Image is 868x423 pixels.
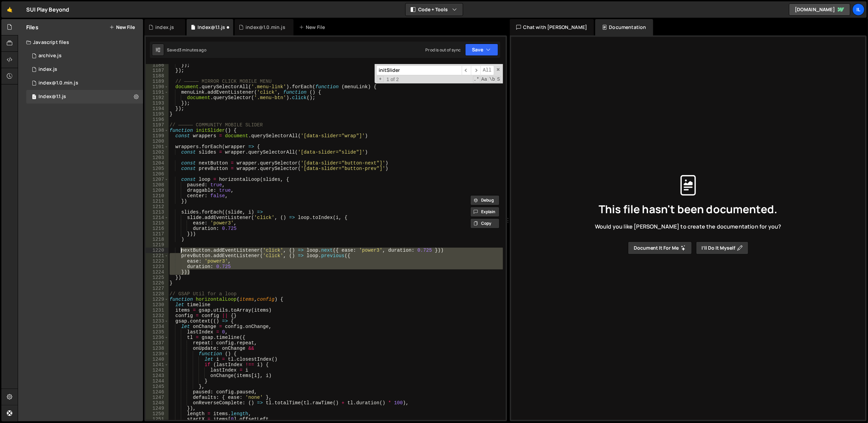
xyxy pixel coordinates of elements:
div: 1229 [146,297,169,302]
div: 1251 [146,417,169,422]
div: 1187 [146,68,169,73]
button: Debug [470,195,500,205]
span: This file hasn't been documented. [599,204,777,215]
span: ​ [471,65,480,75]
a: [DOMAIN_NAME] [789,3,850,16]
div: 1190 [146,84,169,90]
div: 1188 [146,73,169,79]
div: 1221 [146,253,169,258]
button: New File [109,25,135,30]
div: 1225 [146,275,169,280]
div: 1213 [146,209,169,215]
span: Whole Word Search [489,76,496,83]
button: Explain [470,207,500,217]
div: Prod is out of sync [425,47,461,53]
div: New File [299,24,328,31]
div: 1217 [146,231,169,237]
div: 1227 [146,286,169,291]
div: 1197 [146,122,169,128]
span: CaseSensitive Search [481,76,488,83]
div: 1234 [146,324,169,329]
div: Chat with [PERSON_NAME] [510,19,594,35]
div: 1207 [146,177,169,182]
button: Code + Tools [406,3,463,16]
span: Would you like [PERSON_NAME] to create the documentation for you? [595,223,781,230]
span: 1 [32,95,36,100]
div: 1186 [146,62,169,68]
div: 1249 [146,406,169,411]
button: Copy [470,218,500,229]
div: 13362/45913.js [26,90,143,104]
div: 1218 [146,237,169,242]
div: 1244 [146,378,169,384]
span: 1 of 2 [384,77,401,82]
a: 🤙 [1,1,18,18]
button: Save [465,44,498,56]
div: 1202 [146,150,169,155]
div: 1193 [146,100,169,106]
div: 1223 [146,264,169,269]
button: Document it for me [628,241,692,254]
div: 1237 [146,340,169,346]
div: 1203 [146,155,169,160]
div: 1250 [146,411,169,417]
div: 3 minutes ago [179,47,206,53]
div: 1243 [146,373,169,378]
div: 1200 [146,139,169,144]
div: 1241 [146,362,169,367]
div: Index@1.1.js [198,24,225,31]
span: RegExp Search [473,76,480,83]
div: 1210 [146,193,169,199]
div: 1239 [146,351,169,357]
div: 1196 [146,117,169,122]
div: index.js [155,24,174,31]
div: 1219 [146,242,169,248]
div: 1233 [146,318,169,324]
button: I’ll do it myself [696,241,748,254]
div: index@1.0.min.js [246,24,285,31]
a: Il [852,3,865,16]
div: 1216 [146,226,169,231]
div: index.js [38,66,57,73]
div: 1214 [146,215,169,220]
div: 1247 [146,395,169,400]
div: 1198 [146,128,169,133]
div: 1240 [146,357,169,362]
div: 1205 [146,166,169,171]
div: 1231 [146,308,169,313]
div: 1201 [146,144,169,150]
div: 1228 [146,291,169,297]
div: 1238 [146,346,169,351]
div: 1189 [146,79,169,84]
span: Alt-Enter [480,65,494,75]
div: index@1.0.min.js [38,80,78,86]
div: 1192 [146,95,169,100]
div: Documentation [595,19,653,35]
div: archive.js [38,53,62,59]
div: 13362/34425.js [26,76,143,90]
h2: Files [26,23,38,31]
div: 1206 [146,171,169,177]
div: 1220 [146,248,169,253]
div: 1191 [146,90,169,95]
div: Javascript files [18,35,143,49]
div: 1224 [146,269,169,275]
span: Search In Selection [496,76,501,83]
input: Search for [376,65,462,75]
div: 1211 [146,199,169,204]
div: 1242 [146,367,169,373]
div: 1248 [146,400,169,406]
div: 1199 [146,133,169,139]
div: Index@1.1.js [38,94,66,100]
div: 1209 [146,188,169,193]
div: SUI Play Beyond [26,5,69,14]
div: 1222 [146,258,169,264]
div: 1246 [146,389,169,395]
div: 1194 [146,106,169,111]
div: 1235 [146,329,169,335]
div: 13362/34351.js [26,49,143,63]
div: Saved [167,47,206,53]
span: ​ [462,65,471,75]
div: 1212 [146,204,169,209]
